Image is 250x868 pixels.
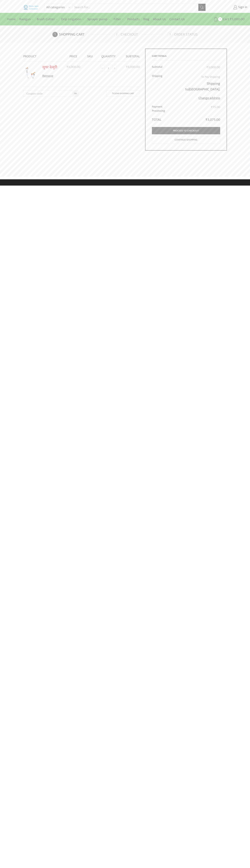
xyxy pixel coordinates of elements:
span: Sign in [237,5,247,10]
th: SKU [84,49,96,61]
a: Contact Us [168,15,187,23]
a: सुपर वेन्चुरी [42,64,57,70]
a: Blog [142,15,151,23]
bdi: 3,000.00 [67,64,80,70]
a: Change address [199,95,220,101]
span: Cart [222,17,229,22]
span: ₹ [206,117,207,123]
a: Home [5,15,18,23]
a: 1 Cart ₹3,000.00 [209,16,245,23]
span: ₹ [207,65,208,70]
strong: [GEOGRAPHIC_DATA] [189,86,219,92]
a: Drip Irrigation [59,15,86,23]
a: Filter [112,15,125,23]
p: Shipping to . [176,81,220,92]
th: Subtotal [121,49,140,61]
input: Search for... [73,4,198,11]
input: Coupon code [23,90,79,97]
bdi: 75.00 [211,104,220,110]
a: Proceed to checkout [152,127,220,134]
bdi: 3,075.00 [206,117,220,123]
a: Remove [42,74,61,78]
button: Search button [198,4,206,11]
span: 1 [218,17,222,21]
a: Sprayer pump [86,15,112,23]
bdi: 3,000.00 [207,65,220,70]
th: Payment Processing [152,103,174,115]
span: ₹ [67,64,68,70]
a: Clear shopping cart [106,90,140,96]
bdi: 3,000.00 [230,16,245,22]
th: Total [152,115,174,123]
th: Product [23,49,63,61]
a: Raingun [18,15,35,23]
a: Products [125,15,142,23]
input: Product quantity [104,65,112,72]
th: Shipping [152,72,174,103]
a: About Us [151,15,168,23]
bdi: 3,000.00 [126,64,140,70]
a: Sign in [211,4,247,11]
th: Subtotal [152,63,174,72]
th: Quantity [96,49,121,61]
a: Checkout [114,32,167,37]
span: ₹ [230,16,232,22]
span: ₹ [126,64,128,70]
a: Brush Cutter [35,15,59,23]
th: Price [63,49,84,61]
h2: Cart totals [152,55,220,60]
img: Heera Super Venturi [23,65,38,80]
a: Continue shopping [152,136,220,144]
span: ₹ [211,104,213,110]
input: OK [72,90,79,97]
label: To Pay Shipping [201,74,220,79]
